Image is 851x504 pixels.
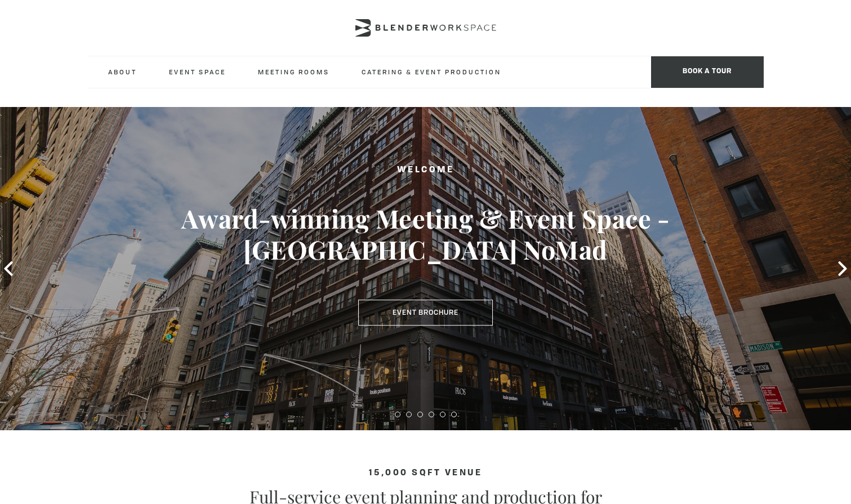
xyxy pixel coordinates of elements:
[249,56,338,87] a: Meeting Rooms
[160,56,235,87] a: Event Space
[88,469,764,478] h4: 15,000 sqft venue
[358,300,493,325] a: Event Brochure
[43,203,809,266] h3: Award-winning Meeting & Event Space - [GEOGRAPHIC_DATA] NoMad
[99,56,146,87] a: About
[353,56,510,87] a: Catering & Event Production
[43,163,809,177] h2: Welcome
[651,56,764,88] span: Book a tour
